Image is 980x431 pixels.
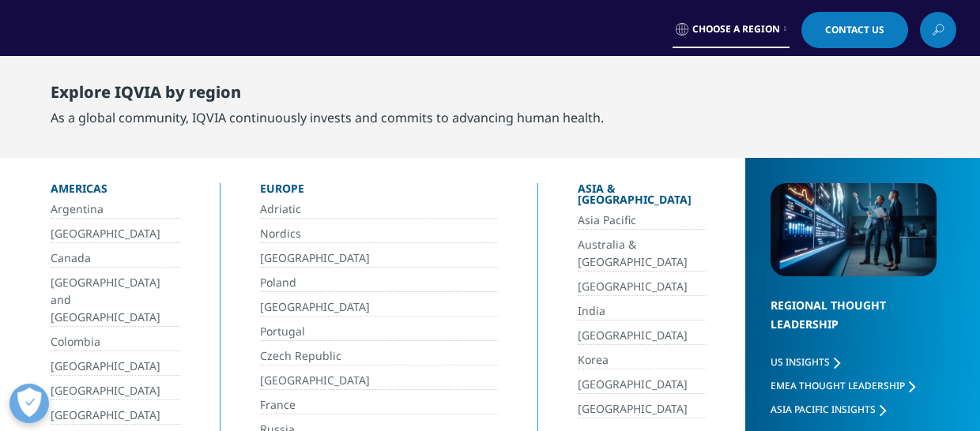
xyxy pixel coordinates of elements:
a: Adriatic [260,201,498,219]
a: Nordics [260,225,498,243]
a: India [578,302,705,320]
a: Contact Us [801,12,908,48]
nav: Primary [156,55,956,129]
a: [GEOGRAPHIC_DATA] [578,400,705,418]
a: [GEOGRAPHIC_DATA] [51,407,180,425]
div: Asia & [GEOGRAPHIC_DATA] [578,183,705,212]
div: Americas [51,183,180,201]
a: [GEOGRAPHIC_DATA] [51,358,180,376]
a: Asia Pacific Insights [771,403,886,416]
a: Canada [51,249,180,268]
div: Europe [260,183,498,201]
a: Colombia [51,333,180,351]
a: [GEOGRAPHIC_DATA] [578,376,705,394]
a: US Insights [771,355,840,369]
a: [GEOGRAPHIC_DATA] [51,225,180,243]
a: [GEOGRAPHIC_DATA] [578,278,705,296]
a: [GEOGRAPHIC_DATA] [260,298,498,317]
a: Korea [578,351,705,369]
span: Choose a Region [692,23,780,36]
a: Poland [260,274,498,292]
a: [GEOGRAPHIC_DATA] [51,382,180,400]
a: Portugal [260,323,498,341]
a: [GEOGRAPHIC_DATA] [578,327,705,345]
a: [GEOGRAPHIC_DATA] and [GEOGRAPHIC_DATA] [51,274,180,327]
span: US Insights [771,355,830,369]
button: Open Preferences [9,384,49,423]
span: Contact Us [825,25,884,35]
a: [GEOGRAPHIC_DATA] [260,249,498,268]
span: Asia Pacific Insights [771,403,876,416]
div: Explore IQVIA by region [51,83,604,108]
span: EMEA Thought Leadership [771,379,905,392]
a: [GEOGRAPHIC_DATA] [260,372,498,390]
a: EMEA Thought Leadership [771,379,915,392]
img: 2093_analyzing-data-using-big-screen-display-and-laptop.png [771,183,937,276]
div: Regional Thought Leadership [771,296,937,354]
a: Asia Pacific [578,212,705,230]
a: France [260,396,498,414]
a: Czech Republic [260,347,498,365]
a: Argentina [51,201,180,219]
div: As a global community, IQVIA continuously invests and commits to advancing human health. [51,108,604,127]
a: Australia & [GEOGRAPHIC_DATA] [578,236,705,272]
